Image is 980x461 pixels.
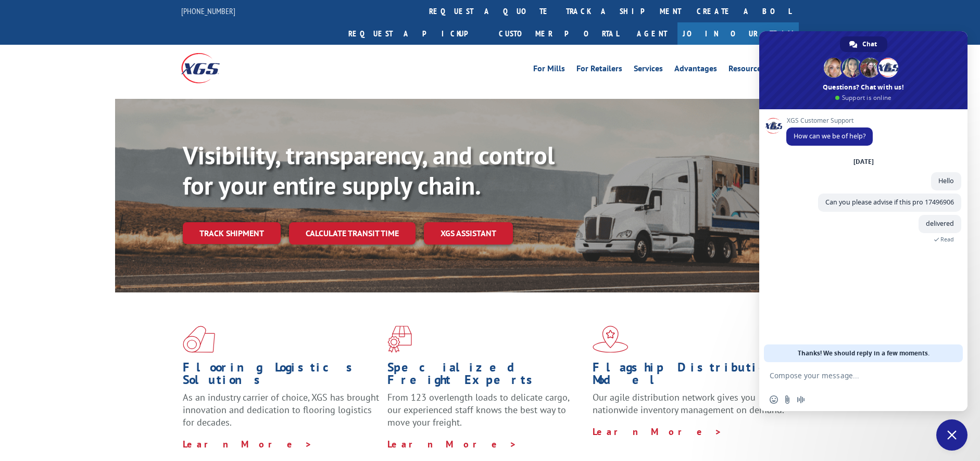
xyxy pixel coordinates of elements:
span: Send a file [783,395,791,404]
span: Read [940,236,954,243]
a: XGS ASSISTANT [424,222,513,245]
span: XGS Customer Support [786,117,873,124]
a: [PHONE_NUMBER] [181,6,235,16]
h1: Flooring Logistics Solutions [183,361,380,391]
div: Chat [840,36,887,52]
a: Learn More > [593,426,722,438]
a: Advantages [674,65,717,76]
div: [DATE] [853,159,874,165]
a: Track shipment [183,222,281,244]
span: Audio message [797,395,805,404]
p: From 123 overlength loads to delicate cargo, our experienced staff knows the best way to move you... [387,391,584,438]
img: xgs-icon-total-supply-chain-intelligence-red [183,326,215,353]
a: Learn More > [183,438,312,450]
a: Learn More > [387,438,517,450]
b: Visibility, transparency, and control for your entire supply chain. [183,139,555,201]
a: Resources [728,65,765,76]
img: xgs-icon-flagship-distribution-model-red [593,326,629,353]
a: For Mills [533,65,565,76]
div: Close chat [936,419,968,451]
a: For Retailers [576,65,622,76]
span: How can we be of help? [794,132,865,140]
span: Can you please advise if this pro 17496906 [825,198,954,207]
textarea: Compose your message... [770,371,934,380]
span: Chat [862,36,877,52]
span: Hello [938,176,954,185]
a: Join Our Team [677,22,799,45]
a: Request a pickup [341,22,491,45]
img: xgs-icon-focused-on-flooring-red [387,326,412,353]
a: Agent [626,22,677,45]
span: delivered [926,219,954,228]
span: Thanks! We should reply in a few moments. [798,344,929,362]
a: Services [634,65,663,76]
span: As an industry carrier of choice, XGS has brought innovation and dedication to flooring logistics... [183,391,379,428]
span: Insert an emoji [770,395,778,404]
h1: Specialized Freight Experts [387,361,584,391]
a: Customer Portal [491,22,626,45]
h1: Flagship Distribution Model [593,361,789,391]
span: Our agile distribution network gives you nationwide inventory management on demand. [593,391,784,416]
a: Calculate transit time [289,222,416,245]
